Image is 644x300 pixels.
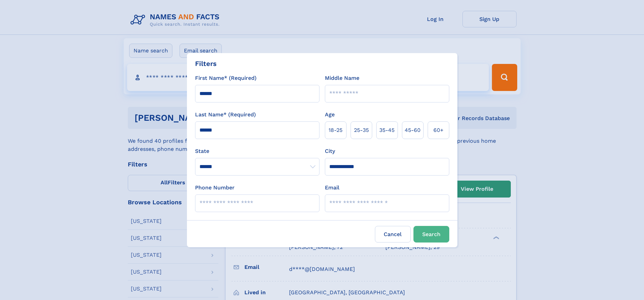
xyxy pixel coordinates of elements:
[195,111,256,119] label: Last Name* (Required)
[325,147,335,155] label: City
[354,126,369,134] span: 25‑35
[405,126,421,134] span: 45‑60
[379,126,395,134] span: 35‑45
[325,74,359,82] label: Middle Name
[195,184,235,192] label: Phone Number
[375,226,411,243] label: Cancel
[413,226,449,243] button: Search
[325,111,335,119] label: Age
[325,184,339,192] label: Email
[195,74,257,82] label: First Name* (Required)
[433,126,444,134] span: 60+
[329,126,342,134] span: 18‑25
[195,59,217,69] div: Filters
[195,147,319,155] label: State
